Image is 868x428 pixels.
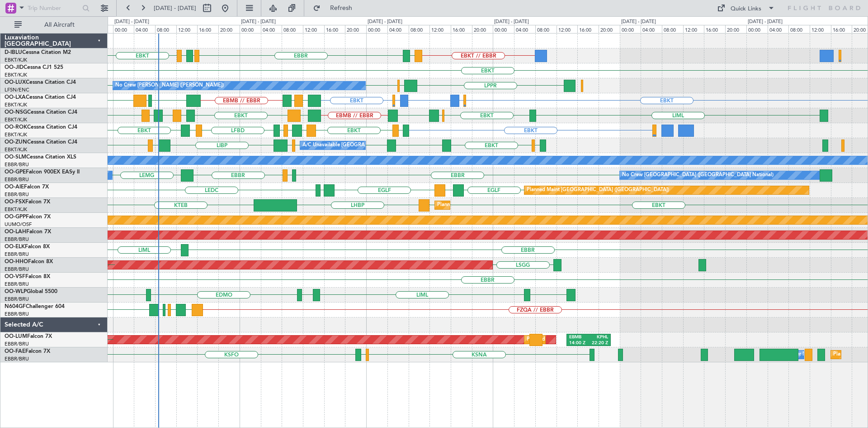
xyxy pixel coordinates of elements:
span: OO-AIE [5,184,24,190]
div: 12:00 [557,25,578,33]
button: Refresh [309,1,363,15]
a: OO-WLPGlobal 5500 [5,289,57,294]
button: All Aircraft [10,18,98,32]
span: OO-ZUN [5,139,27,145]
a: OO-LAHFalcon 7X [5,229,51,235]
div: 16:00 [831,25,852,33]
span: OO-VSF [5,274,25,279]
div: 08:00 [788,25,810,33]
a: OO-FSXFalcon 7X [5,199,50,205]
a: EBBR/BRU [5,311,29,317]
a: EBKT/KJK [5,57,27,63]
span: D-IBLU [5,50,22,55]
span: OO-LAH [5,229,26,235]
div: 00:00 [366,25,387,33]
div: 16:00 [324,25,345,33]
a: OO-LUXCessna Citation CJ4 [5,80,76,85]
span: OO-JID [5,65,24,70]
div: 16:00 [577,25,599,33]
span: OO-GPP [5,214,26,220]
div: Planned Maint Kortrijk-[GEOGRAPHIC_DATA] [437,198,542,212]
span: OO-LUM [5,334,27,339]
a: EBBR/BRU [5,161,29,168]
div: No Crew [PERSON_NAME] ([PERSON_NAME]) [115,79,224,92]
div: 08:00 [155,25,176,33]
a: EBKT/KJK [5,131,27,138]
span: OO-LXA [5,95,26,100]
a: N604GFChallenger 604 [5,304,65,309]
a: OO-ROKCessna Citation CJ4 [5,125,77,130]
div: Quick Links [731,5,761,14]
a: OO-GPEFalcon 900EX EASy II [5,169,80,175]
div: 00:00 [240,25,261,33]
span: N604GF [5,304,26,309]
span: OO-WLP [5,289,27,294]
div: 08:00 [662,25,683,33]
div: 12:00 [429,25,451,33]
a: OO-LXACessna Citation CJ4 [5,95,76,100]
div: Planned Maint [GEOGRAPHIC_DATA] ([GEOGRAPHIC_DATA] National) [527,333,690,346]
a: EBBR/BRU [5,191,29,198]
div: No Crew [GEOGRAPHIC_DATA] ([GEOGRAPHIC_DATA] National) [622,168,774,182]
span: OO-FSX [5,199,25,205]
span: OO-NSG [5,110,27,115]
div: 04:00 [134,25,155,33]
a: OO-GPPFalcon 7X [5,214,51,220]
div: 20:00 [218,25,240,33]
span: [DATE] - [DATE] [154,4,196,12]
div: 00:00 [493,25,514,33]
span: OO-ELK [5,244,25,250]
a: OO-JIDCessna CJ1 525 [5,65,63,70]
a: EBBR/BRU [5,251,29,258]
div: 04:00 [514,25,535,33]
div: 20:00 [725,25,746,33]
div: A/C Unavailable [GEOGRAPHIC_DATA]-[GEOGRAPHIC_DATA] [302,139,447,152]
div: 20:00 [472,25,493,33]
a: EBKT/KJK [5,72,27,78]
a: OO-HHOFalcon 8X [5,259,53,264]
a: D-IBLUCessna Citation M2 [5,50,71,55]
span: OO-FAE [5,349,25,354]
span: OO-GPE [5,169,26,175]
a: EBBR/BRU [5,296,29,303]
div: 08:00 [282,25,303,33]
input: Trip Number [28,1,80,15]
a: OO-ZUNCessna Citation CJ4 [5,139,77,145]
div: 04:00 [261,25,282,33]
a: EBBR/BRU [5,236,29,243]
div: [DATE] - [DATE] [494,18,529,26]
div: 12:00 [176,25,198,33]
a: OO-NSGCessna Citation CJ4 [5,110,77,115]
div: [DATE] - [DATE] [114,18,149,26]
a: UUMO/OSF [5,221,32,228]
a: EBKT/KJK [5,116,27,123]
span: OO-LUX [5,80,26,85]
div: 08:00 [535,25,557,33]
span: OO-ROK [5,125,27,130]
a: OO-ELKFalcon 8X [5,244,50,250]
a: EBBR/BRU [5,176,29,183]
a: EBBR/BRU [5,341,29,347]
div: 12:00 [303,25,324,33]
div: 04:00 [768,25,789,33]
div: 00:00 [113,25,134,33]
div: 12:00 [683,25,704,33]
div: 20:00 [345,25,366,33]
a: EBKT/KJK [5,206,27,213]
div: 16:00 [451,25,472,33]
div: 16:00 [704,25,725,33]
div: 12:00 [810,25,831,33]
div: [DATE] - [DATE] [621,18,656,26]
div: KPHL [589,334,608,341]
div: 16:00 [197,25,218,33]
a: OO-VSFFalcon 8X [5,274,50,279]
a: LFSN/ENC [5,87,29,93]
span: Refresh [322,5,360,11]
div: [DATE] - [DATE] [748,18,783,26]
div: 04:00 [387,25,409,33]
div: 22:20 Z [589,340,608,346]
div: 08:00 [409,25,430,33]
span: All Aircraft [24,22,95,28]
div: Planned Maint [GEOGRAPHIC_DATA] ([GEOGRAPHIC_DATA]) [527,183,669,197]
div: [DATE] - [DATE] [368,18,402,26]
